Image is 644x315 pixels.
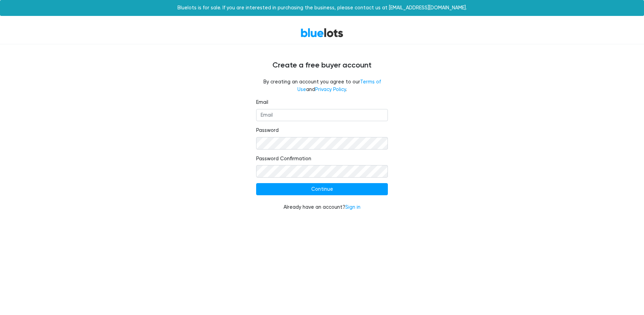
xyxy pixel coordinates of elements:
div: Already have an account? [256,204,388,211]
h4: Create a free buyer account [114,61,530,70]
a: Sign in [345,204,360,210]
label: Password Confirmation [256,155,311,163]
a: BlueLots [301,28,343,38]
input: Email [256,109,388,121]
a: Privacy Policy [315,87,346,92]
input: Continue [256,183,388,196]
label: Password [256,127,279,134]
label: Email [256,99,268,106]
a: Terms of Use [297,79,381,92]
fieldset: By creating an account you agree to our and . [256,78,388,93]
